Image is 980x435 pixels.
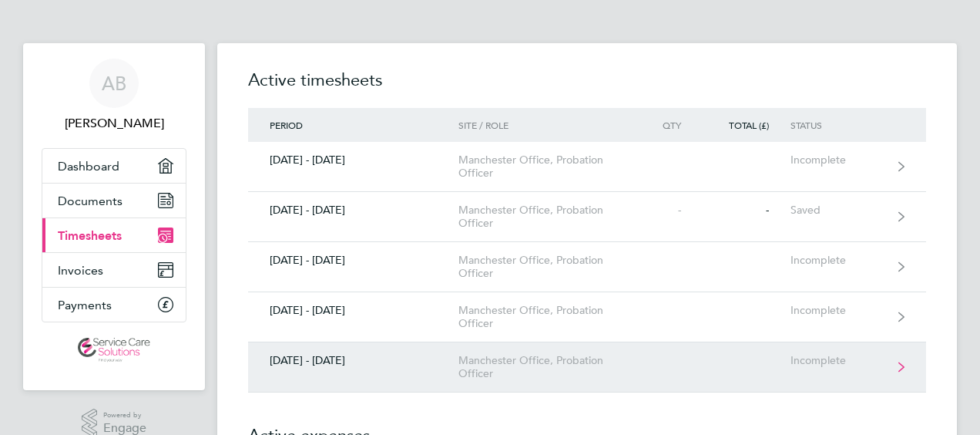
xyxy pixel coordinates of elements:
[42,149,186,183] a: Dashboard
[58,194,123,208] span: Documents
[635,204,703,217] div: -
[102,73,126,93] span: AB
[790,354,885,367] div: Incomplete
[790,120,885,130] div: Status
[248,142,926,192] a: [DATE] - [DATE]Manchester Office, Probation OfficerIncomplete
[248,68,926,108] h2: Active timesheets
[58,298,112,312] span: Payments
[790,254,885,267] div: Incomplete
[703,120,790,130] div: Total (£)
[78,338,150,362] img: servicecare-logo-retina.png
[248,204,458,217] div: [DATE] - [DATE]
[458,254,635,280] div: Manchester Office, Probation Officer
[42,114,186,133] span: Andrew Buckley
[248,153,458,167] div: [DATE] - [DATE]
[270,119,303,131] span: Period
[58,159,119,174] span: Dashboard
[58,228,122,243] span: Timesheets
[248,354,458,367] div: [DATE] - [DATE]
[42,338,186,362] a: Go to home page
[458,204,635,230] div: Manchester Office, Probation Officer
[248,342,926,393] a: [DATE] - [DATE]Manchester Office, Probation OfficerIncomplete
[103,409,146,422] span: Powered by
[248,304,458,317] div: [DATE] - [DATE]
[103,422,146,435] span: Engage
[790,153,885,167] div: Incomplete
[248,242,926,292] a: [DATE] - [DATE]Manchester Office, Probation OfficerIncomplete
[703,204,790,217] div: -
[42,218,186,252] a: Timesheets
[248,192,926,242] a: [DATE] - [DATE]Manchester Office, Probation Officer--Saved
[58,263,103,278] span: Invoices
[23,43,205,390] nav: Main navigation
[635,120,703,130] div: Qty
[248,254,458,267] div: [DATE] - [DATE]
[790,304,885,317] div: Incomplete
[42,288,186,322] a: Payments
[458,120,635,130] div: Site / Role
[458,354,635,380] div: Manchester Office, Probation Officer
[790,204,885,217] div: Saved
[458,304,635,330] div: Manchester Office, Probation Officer
[248,292,926,342] a: [DATE] - [DATE]Manchester Office, Probation OfficerIncomplete
[42,59,186,133] a: AB[PERSON_NAME]
[458,153,635,180] div: Manchester Office, Probation Officer
[42,184,186,217] a: Documents
[42,253,186,287] a: Invoices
